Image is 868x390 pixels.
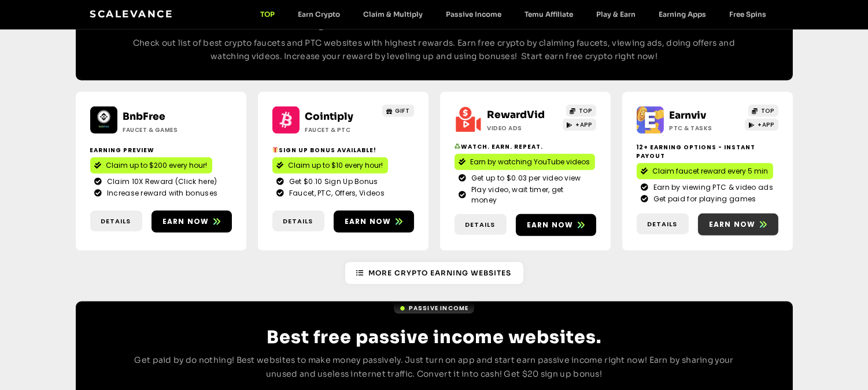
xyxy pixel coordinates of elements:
[345,262,523,284] a: More Crypto earning Websites
[162,216,209,227] span: Earn now
[352,10,435,19] a: Claim & Multiply
[334,211,414,233] a: Earn now
[104,176,217,187] span: Claim 10X Reward (Click here)
[122,327,747,348] h2: Best free passive income websites.
[305,111,354,123] a: Cointiply
[455,142,596,151] h2: Watch. Earn. Repeat.
[651,182,773,193] span: Earn by viewing PTC & video ads
[709,219,756,230] span: Earn now
[563,119,596,131] a: +APP
[90,157,212,174] a: Claim up to $200 every hour!
[698,214,778,236] a: Earn now
[272,211,324,232] a: Details
[122,354,747,381] p: Get paid by do nothing! Best websites to make money passively. Just turn on app and start earn pa...
[152,211,232,233] a: Earn now
[272,146,414,154] h2: Sign up bonus available!
[576,120,592,129] span: +APP
[123,111,166,123] a: BnbFree
[394,303,475,314] a: Passive Income
[272,147,278,153] img: 🎁
[435,10,514,19] a: Passive Income
[409,304,469,312] span: Passive Income
[566,105,596,117] a: TOP
[648,219,678,229] span: Details
[670,124,742,133] h2: PTC & Tasks
[101,216,131,226] span: Details
[487,124,560,133] h2: Video ads
[286,188,385,198] span: Faucet, PTC, Offers, Videos
[745,119,778,131] a: +APP
[90,146,232,154] h2: Earning Preview
[283,216,313,226] span: Details
[466,220,496,230] span: Details
[369,268,512,278] span: More Crypto earning Websites
[514,10,585,19] a: Temu Affiliate
[345,216,391,227] span: Earn now
[487,109,545,121] a: RewardVid
[122,10,747,31] h2: Best crypto faucets and PTC websites.
[249,10,778,19] nav: Menu
[286,176,378,187] span: Get $0.10 Sign Up Bonus
[758,120,774,129] span: +APP
[455,214,507,236] a: Details
[90,8,173,20] a: Scalevance
[637,214,689,235] a: Details
[651,194,756,204] span: Get paid for playing games
[123,126,195,134] h2: Faucet & Games
[527,220,574,230] span: Earn now
[455,154,595,170] a: Earn by watching YouTube videos
[455,144,460,149] img: ♻️
[468,185,592,205] span: Play video, wait timer, get money
[579,106,592,115] span: TOP
[468,173,581,183] span: Get up to $0.03 per video view
[761,106,774,115] span: TOP
[104,188,217,198] span: Increase reward with bonuses
[653,166,769,176] span: Claim faucet reward every 5 min
[95,176,227,187] a: Claim 10X Reward (Click here)
[670,109,707,122] a: Earnviv
[289,160,383,171] span: Claim up to $10 every hour!
[516,214,596,236] a: Earn now
[122,36,747,64] p: Check out list of best crypto faucets and PTC websites with highest rewards. Earn free crypto by ...
[471,157,590,167] span: Earn by watching YouTube videos
[585,10,648,19] a: Play & Earn
[637,143,778,160] h2: 12+ Earning options - instant payout
[396,106,410,115] span: GIFT
[748,105,778,117] a: TOP
[718,10,778,19] a: Free Spins
[637,163,773,179] a: Claim faucet reward every 5 min
[382,105,414,117] a: GIFT
[648,10,718,19] a: Earning Apps
[106,160,208,171] span: Claim up to $200 every hour!
[272,157,388,174] a: Claim up to $10 every hour!
[90,211,142,232] a: Details
[249,10,287,19] a: TOP
[287,10,352,19] a: Earn Crypto
[305,126,378,134] h2: Faucet & PTC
